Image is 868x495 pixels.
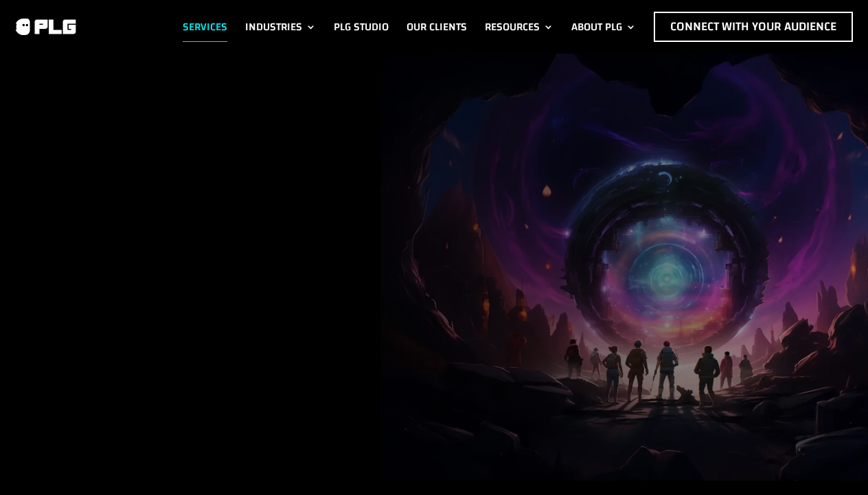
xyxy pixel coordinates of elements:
a: Resources [485,12,553,42]
a: Services [183,12,227,42]
a: Industries [245,12,316,42]
a: PLG Studio [334,12,389,42]
a: Our Clients [407,12,467,42]
a: About PLG [571,12,636,42]
a: Connect with Your Audience [654,12,853,42]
